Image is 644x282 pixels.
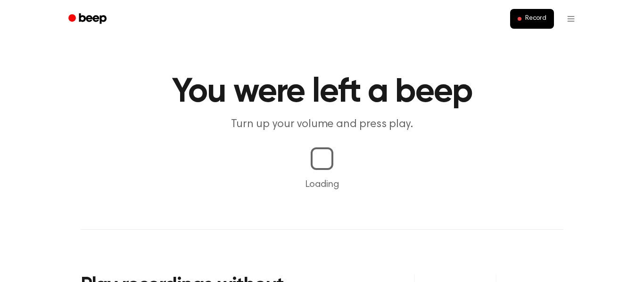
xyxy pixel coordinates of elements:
button: Open menu [560,8,582,30]
p: Turn up your volume and press play. [141,117,503,132]
p: Loading [11,177,633,192]
span: Record [525,15,546,23]
a: Beep [62,10,115,28]
h1: You were left a beep [81,75,563,109]
button: Record [510,9,554,29]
